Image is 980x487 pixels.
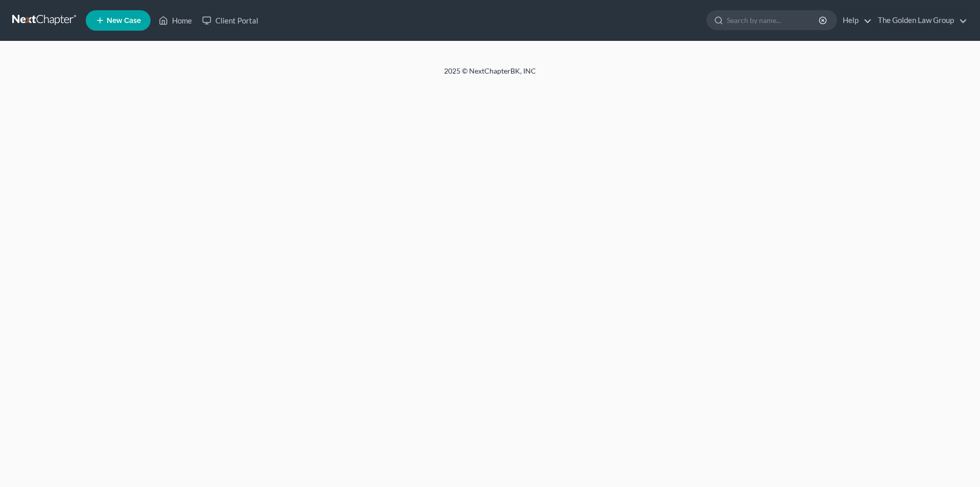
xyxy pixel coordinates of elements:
[107,17,141,25] span: New Case
[838,11,872,30] a: Help
[873,11,967,30] a: The Golden Law Group
[197,11,263,30] a: Client Portal
[154,11,197,30] a: Home
[199,66,781,84] div: 2025 © NextChapterBK, INC
[727,11,820,30] input: Search by name...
